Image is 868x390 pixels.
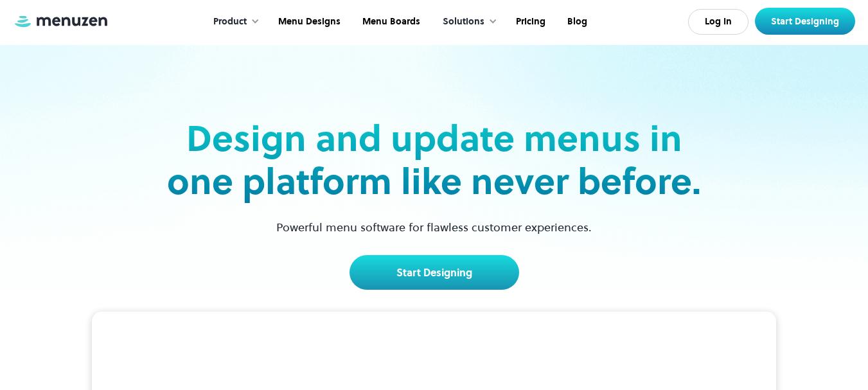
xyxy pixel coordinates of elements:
[443,15,484,29] div: Solutions
[266,2,350,42] a: Menu Designs
[163,117,705,203] h2: Design and update menus in one platform like never before.
[350,2,430,42] a: Menu Boards
[555,2,597,42] a: Blog
[350,255,519,290] a: Start Designing
[504,2,555,42] a: Pricing
[200,2,266,42] div: Product
[213,15,247,29] div: Product
[430,2,504,42] div: Solutions
[688,9,748,35] a: Log In
[755,8,855,35] a: Start Designing
[260,218,608,236] p: Powerful menu software for flawless customer experiences.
